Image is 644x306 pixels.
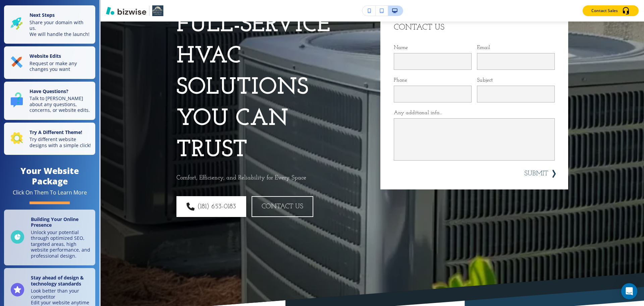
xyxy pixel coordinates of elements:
[4,210,95,266] a: Building Your Online PresenceUnlock your potential through optimized SEO, targeted areas, high we...
[30,12,55,18] strong: Next Steps
[4,123,95,155] button: Try A Different Theme!Try different website designs with a simple click!
[176,196,246,217] a: (181) 653-0183
[30,95,91,113] p: Talk to [PERSON_NAME] about any questions, concerns, or website edits.
[394,44,472,52] p: Name
[30,19,91,37] p: Share your domain with us. We will handle the launch!
[252,196,313,217] button: CONTACT US
[152,5,163,16] img: Your Logo
[176,174,364,183] p: Comfort, Efficiency, and Reliability for Every Space
[13,189,87,196] div: Click On Them To Learn More
[477,77,555,84] p: Subject
[30,53,61,59] strong: Website Edits
[4,5,95,44] button: Next StepsShare your domain with us.We will handle the launch!
[31,229,91,259] p: Unlock your potential through optimized SEO, targeted areas, high website performance, and profes...
[583,5,639,16] button: Contact Sales
[4,82,95,120] button: Have Questions?Talk to [PERSON_NAME] about any questions, concerns, or website edits.
[30,129,82,135] strong: Try A Different Theme!
[621,283,637,299] div: Open Intercom Messenger
[524,169,548,179] button: SUBMIT
[477,44,555,52] p: Email
[30,60,91,72] p: Request or make any changes you want
[591,8,618,14] p: Contact Sales
[31,216,78,228] strong: Building Your Online Presence
[394,77,472,84] p: Phone
[31,274,84,287] strong: Stay ahead of design & technology standards
[30,88,68,94] strong: Have Questions?
[4,166,95,186] h4: Your Website Package
[106,7,146,15] img: Bizwise Logo
[394,109,555,117] p: Any additional info...
[4,46,95,79] button: Website EditsRequest or make any changes you want
[394,23,444,33] h4: Contact Us
[176,13,337,162] strong: FULL-SERVICE HVAC SOLUTIONS YOU CAN TRUST
[31,288,91,306] p: Look better than your competitor Edit your website anytime
[30,136,91,148] p: Try different website designs with a simple click!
